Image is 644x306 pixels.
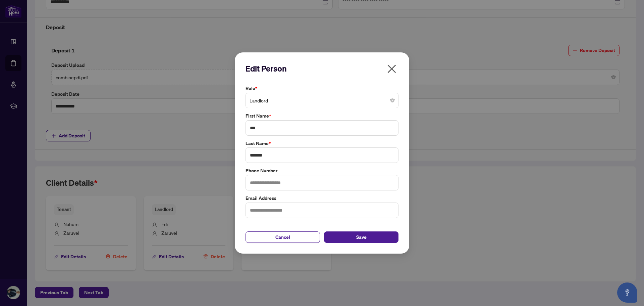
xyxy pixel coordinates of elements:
[246,112,398,120] label: First Name
[617,282,637,303] button: Open asap
[390,98,394,102] span: close-circle
[250,94,394,107] span: Landlord
[275,232,290,243] span: Cancel
[324,231,398,243] button: Save
[356,232,367,243] span: Save
[246,194,398,202] label: Email Address
[246,140,398,147] label: Last Name
[246,167,398,174] label: Phone Number
[386,63,397,74] span: close
[246,63,398,74] h2: Edit Person
[246,85,398,92] label: Role
[246,231,320,243] button: Cancel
